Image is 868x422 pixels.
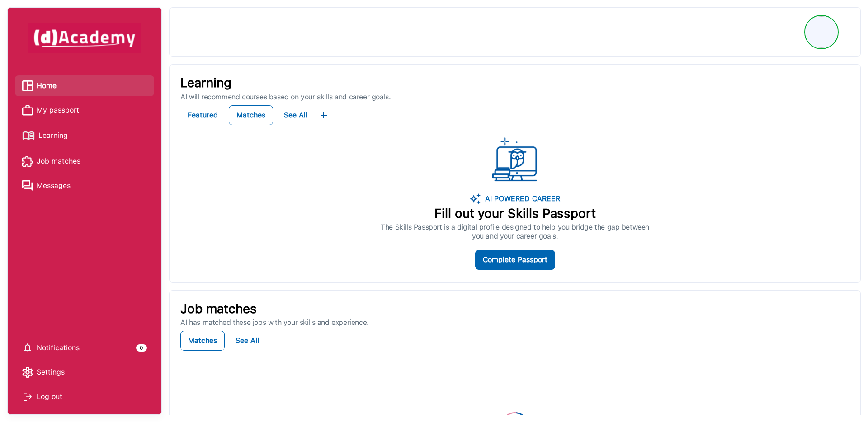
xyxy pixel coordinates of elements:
[22,79,147,93] a: Home iconHome
[381,223,649,241] p: The Skills Passport is a digital profile designed to help you bridge the gap between you and your...
[188,109,218,122] div: Featured
[180,75,849,91] p: Learning
[37,79,57,93] span: Home
[22,390,147,403] div: Log out
[22,128,35,144] img: Learning icon
[22,179,147,192] a: Messages iconMessages
[28,23,141,53] img: dAcademy
[806,16,837,48] img: Profile
[481,193,560,204] p: AI POWERED CAREER
[37,179,71,192] span: Messages
[37,103,79,117] span: My passport
[22,103,147,117] a: My passport iconMy passport
[483,253,547,266] div: Complete Passport
[236,334,259,347] div: See All
[22,367,33,378] img: setting
[381,206,649,221] p: Fill out your Skills Passport
[180,318,849,327] p: AI has matched these jobs with your skills and experience.
[37,341,80,355] span: Notifications
[22,391,33,402] img: Log out
[22,342,33,353] img: setting
[277,105,315,125] button: See All
[492,137,538,183] img: ...
[136,344,147,352] div: 0
[22,156,33,167] img: Job matches icon
[470,193,481,204] img: image
[284,109,307,122] div: See All
[236,109,265,122] div: Matches
[38,129,68,142] span: Learning
[180,93,849,102] p: AI will recommend courses based on your skills and career goals.
[180,301,849,317] p: Job matches
[475,250,555,270] button: Complete Passport
[180,331,225,351] button: Matches
[37,366,65,379] span: Settings
[22,105,33,116] img: My passport icon
[318,110,329,121] img: ...
[180,105,225,125] button: Featured
[228,331,266,351] button: See All
[22,128,147,144] a: Learning iconLearning
[229,105,273,125] button: Matches
[37,155,80,168] span: Job matches
[22,155,147,168] a: Job matches iconJob matches
[188,334,217,347] div: Matches
[22,180,33,191] img: Messages icon
[22,80,33,91] img: Home icon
